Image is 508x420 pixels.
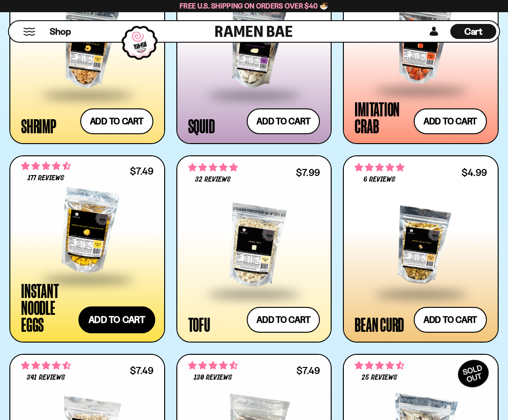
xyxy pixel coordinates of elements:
div: Tofu [188,316,210,333]
a: Shop [50,24,71,39]
div: Imitation Crab [355,100,409,134]
button: Add to cart [247,307,320,333]
a: 4.71 stars 177 reviews $7.49 Instant Noodle Eggs Add to cart [9,155,165,343]
div: Squid [188,117,215,134]
span: 5.00 stars [355,161,404,174]
div: Bean Curd [355,316,404,333]
a: 5.00 stars 6 reviews $4.99 Bean Curd Add to cart [343,155,499,343]
button: Add to cart [78,306,155,334]
span: 6 reviews [364,176,395,183]
div: $7.99 [296,168,320,177]
button: Add to cart [414,108,487,134]
a: 4.78 stars 32 reviews $7.99 Tofu Add to cart [176,155,332,343]
button: Add to cart [247,108,320,134]
span: 177 reviews [28,175,64,182]
div: Instant Noodle Eggs [21,282,76,333]
div: Cart [450,21,496,42]
span: Cart [464,26,483,37]
div: $7.49 [130,366,153,375]
span: 4.68 stars [188,359,238,372]
span: Free U.S. Shipping on Orders over $40 🍜 [180,1,328,10]
span: 4.53 stars [21,359,71,372]
div: $4.99 [462,168,487,177]
span: 4.78 stars [188,161,238,174]
button: Mobile Menu Trigger [23,28,36,36]
button: Add to cart [80,108,153,134]
span: 4.71 stars [21,160,71,172]
div: $7.49 [296,366,320,375]
div: SOLD OUT [453,355,493,392]
button: Add to cart [414,307,487,333]
div: $7.49 [130,167,153,176]
span: 341 reviews [27,374,65,382]
span: 25 reviews [362,374,397,382]
span: 4.52 stars [355,359,404,372]
span: Shop [50,25,71,38]
div: Shrimp [21,117,56,134]
span: 130 reviews [194,374,232,382]
span: 32 reviews [195,176,231,183]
